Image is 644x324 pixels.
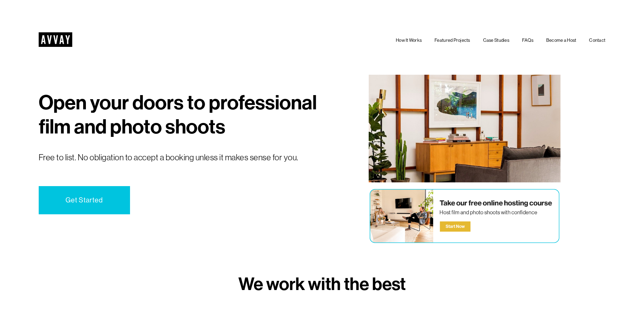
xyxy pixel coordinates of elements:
[39,32,72,47] img: AVVAY - The First Nationwide Location Scouting Co.
[39,91,320,139] h1: Open your doors to professional film and photo shoots
[39,274,605,295] h3: We work with the best
[396,37,422,44] a: How It Works
[39,186,130,214] a: Get Started
[39,151,320,164] p: Free to list. No obligation to accept a booking unless it makes sense for you.
[435,37,470,44] a: Featured Projects
[589,37,605,44] a: Contact
[546,37,576,44] a: Become a Host
[522,37,533,44] a: FAQs
[483,37,509,44] a: Case Studies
